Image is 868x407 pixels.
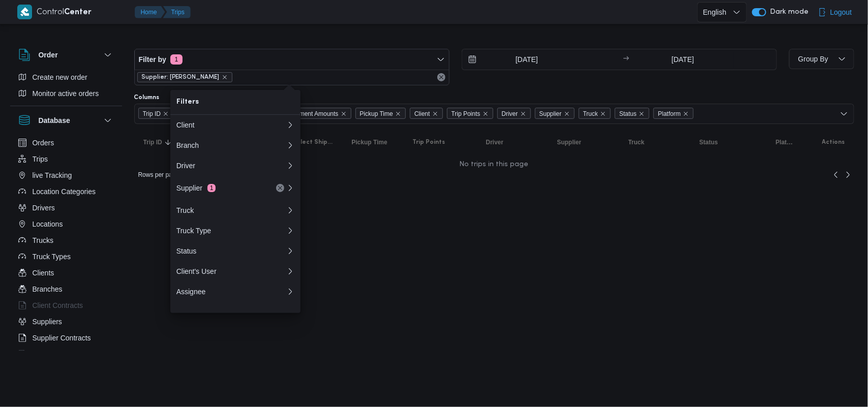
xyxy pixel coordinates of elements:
[352,138,387,146] span: Pickup Time
[14,151,118,167] button: Trips
[33,332,91,344] span: Supplier Contracts
[170,176,301,200] button: Supplier1Remove
[134,93,160,102] label: Columns
[10,135,122,355] div: Database
[14,167,118,183] button: live Tracking
[137,72,232,82] span: Supplier: ميدو احمد محمد موسي
[535,108,575,119] span: Supplier
[134,169,204,181] button: Rows per page:10
[33,153,48,165] span: Trips
[348,134,399,150] button: Pickup Time
[341,111,347,117] button: Remove Collect Shipment Amounts from selection in this group
[39,49,58,61] h3: Order
[18,49,114,61] button: Order
[14,346,118,362] button: Devices
[658,108,681,119] span: Platform
[274,182,286,194] button: Remove
[138,169,188,181] span: Rows per page : 10
[14,297,118,314] button: Client Contracts
[639,111,645,117] button: Remove Status from selection in this group
[33,185,96,198] span: Location Categories
[39,114,70,127] h3: Database
[776,138,794,146] span: Platform
[142,73,220,82] span: Supplier: [PERSON_NAME]
[583,108,598,119] span: Truck
[170,200,301,221] button: Truck
[139,53,166,66] span: Filter by
[696,134,762,150] button: Status
[615,108,649,119] span: Status
[33,202,55,214] span: Drivers
[520,111,526,117] button: Remove Driver from selection in this group
[462,49,578,70] input: Press the down key to open a popover containing a calendar.
[842,169,854,181] a: Next page, 2
[176,206,286,214] div: Truck
[579,108,611,119] span: Truck
[798,55,828,63] span: Group By
[14,200,118,216] button: Drivers
[176,162,286,170] div: Driver
[766,8,809,16] span: Dark mode
[830,169,842,181] button: Previous page
[17,5,32,19] img: X8yXhbKr1z7QwAAAABJRU5ErkJggg==
[14,314,118,330] button: Suppliers
[447,108,493,119] span: Trip Points
[262,108,351,119] span: Collect Shipment Amounts
[143,108,161,119] span: Trip ID
[822,138,845,146] span: Actions
[355,108,406,119] span: Pickup Time
[170,155,301,176] button: Driver
[14,216,118,232] button: Locations
[700,138,719,146] span: Status
[14,248,118,265] button: Truck Types
[33,234,53,246] span: Trucks
[628,138,645,146] span: Truck
[14,135,118,151] button: Orders
[164,138,172,146] svg: Sorted in descending order
[33,218,63,230] span: Locations
[176,184,262,192] div: Supplier
[207,184,216,192] span: 1
[600,111,606,117] button: Remove Truck from selection in this group
[395,111,401,117] button: Remove Pickup Time from selection in this group
[633,49,734,70] input: Press the down key to open a popover containing a calendar.
[170,221,301,241] button: Truck Type
[540,108,562,119] span: Supplier
[18,114,114,127] button: Database
[814,2,856,22] button: Logout
[170,115,301,135] button: Client
[139,134,180,150] button: Trip IDSorted in descending order
[14,85,118,102] button: Monitor active orders
[14,232,118,248] button: Trucks
[163,111,169,117] button: Remove Trip ID from selection in this group
[14,69,118,85] button: Create new order
[222,74,228,80] button: remove selected entity
[557,138,582,146] span: Supplier
[772,134,798,150] button: Platform
[134,161,854,169] center: No trips in this page
[502,108,518,119] span: Driver
[653,108,694,119] span: Platform
[683,111,689,117] button: Remove Platform from selection in this group
[33,316,62,328] span: Suppliers
[291,138,334,146] span: Collect Shipment Amounts
[176,247,286,255] div: Status
[483,111,489,117] button: Remove Trip Points from selection in this group
[482,134,543,150] button: Driver
[497,108,531,119] span: Driver
[170,281,292,302] div: 0
[840,110,848,118] button: Open list of options
[486,138,504,146] span: Driver
[414,108,430,119] span: Client
[14,183,118,200] button: Location Categories
[33,251,71,263] span: Truck Types
[14,265,118,281] button: Clients
[413,138,445,146] span: Trip Points
[33,169,72,181] span: live Tracking
[176,227,286,235] div: Truck Type
[564,111,570,117] button: Remove Supplier from selection in this group
[33,348,58,360] span: Devices
[410,108,443,119] span: Client
[138,108,174,119] span: Trip ID
[143,138,162,146] span: Trip ID; Sorted in descending order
